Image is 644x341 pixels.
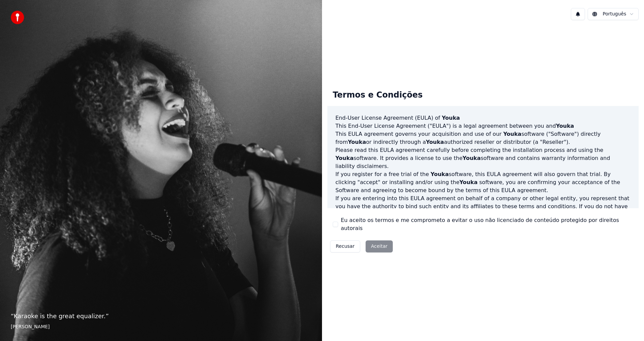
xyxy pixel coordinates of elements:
span: Youka [431,171,449,177]
label: Eu aceito os termos e me comprometo a evitar o uso não licenciado de conteúdo protegido por direi... [341,216,633,232]
img: youka [11,11,24,24]
p: This End-User License Agreement ("EULA") is a legal agreement between you and [335,122,631,130]
span: Youka [442,115,460,121]
p: If you are entering into this EULA agreement on behalf of a company or other legal entity, you re... [335,194,631,227]
span: Youka [426,139,444,145]
span: Youka [348,139,366,145]
p: If you register for a free trial of the software, this EULA agreement will also govern that trial... [335,170,631,194]
span: Youka [556,123,574,129]
p: “ Karaoke is the great equalizer. ” [11,311,311,321]
span: Youka [503,131,521,137]
footer: [PERSON_NAME] [11,324,311,330]
h3: End-User License Agreement (EULA) of [335,114,631,122]
span: Youka [335,155,354,161]
div: Termos e Condições [327,84,428,106]
span: Youka [463,155,481,161]
p: Please read this EULA agreement carefully before completing the installation process and using th... [335,146,631,170]
button: Recusar [330,240,360,252]
p: This EULA agreement governs your acquisition and use of our software ("Software") directly from o... [335,130,631,146]
span: Youka [460,179,478,185]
